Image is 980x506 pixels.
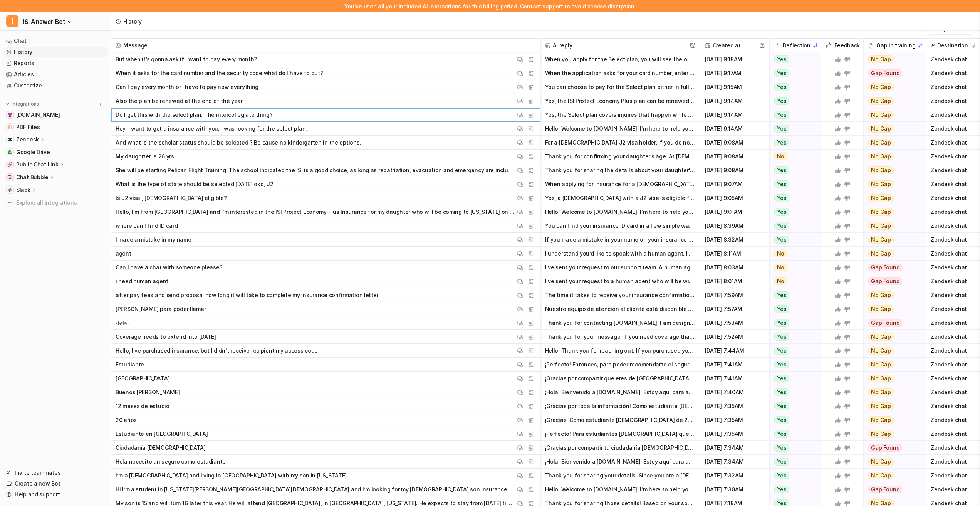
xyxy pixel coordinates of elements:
[929,427,977,441] span: Zendesk chat
[12,101,39,107] p: Integrations
[929,94,977,108] span: Zendesk chat
[770,80,817,94] button: Yes
[8,113,12,117] img: www.internationalstudentinsurance.com
[3,147,107,158] a: Google DriveGoogle Drive
[3,122,107,133] a: PDF FilesPDF Files
[16,136,39,143] p: Zendesk
[16,197,104,209] span: Explore all integrations
[545,122,695,136] button: Hello! Welcome to [DOMAIN_NAME]. I'm here to help you find the best health and travel insurance f...
[770,94,817,108] button: Yes
[864,469,921,482] button: No Gap
[868,402,894,410] span: No Gap
[703,358,766,372] span: [DATE] 7:41AM
[774,208,789,216] span: Yes
[864,413,921,427] button: No Gap
[774,444,789,452] span: Yes
[703,191,766,205] span: [DATE] 9:05AM
[868,375,894,382] span: No Gap
[774,180,789,188] span: Yes
[16,173,49,181] p: Chat Bubble
[116,358,144,372] p: Estudiante
[545,288,695,302] button: The time it takes to receive your insurance confirmation letter depends on the specific plan and ...
[770,441,817,455] button: Yes
[703,413,766,427] span: [DATE] 7:35AM
[545,94,695,108] button: Yes, the ISI Protect Economy Plus plan can be renewed at the end of the year. If your daughter's ...
[545,274,695,288] button: I've sent your request to a human agent who will be with you shortly. Thank you for your patience!
[774,83,789,91] span: Yes
[864,247,921,261] button: No Gap
[929,274,977,288] span: Zendesk chat
[703,94,766,108] span: [DATE] 9:14AM
[864,358,921,372] button: No Gap
[864,233,921,247] button: No Gap
[774,375,789,382] span: Yes
[774,153,787,160] span: No
[868,125,894,133] span: No Gap
[116,372,169,385] p: [GEOGRAPHIC_DATA]
[868,430,894,438] span: No Gap
[545,372,695,385] button: ¡Gracias por compartir que eres de [GEOGRAPHIC_DATA]! Podemos ofrecerte opciones de seguros médic...
[929,344,977,358] span: Zendesk chat
[770,413,817,427] button: Yes
[864,482,921,496] button: Gap Found
[770,52,817,66] button: Yes
[545,455,695,469] button: ¡Hola! Bienvenido a [DOMAIN_NAME]. Estoy aquí para ayudarte a encontrar el mejor seguro de salud ...
[868,444,902,452] span: Gap Found
[703,469,766,482] span: [DATE] 7:32AM
[116,80,258,94] p: Can I pay every month or I have to pay now everything
[16,161,59,168] p: Public Chat Link
[864,288,921,302] button: No Gap
[545,399,695,413] button: ¡Gracias por toda la información! Como estudiante [DEMOGRAPHIC_DATA] de 20 años que estudiará 12 ...
[864,455,921,469] button: No Gap
[774,69,789,77] span: Yes
[929,108,977,122] span: Zendesk chat
[545,441,695,455] button: ¡Gracias por compartir tu ciudadanía [DEMOGRAPHIC_DATA]! Para continuar y recomendarte los planes...
[3,58,107,69] a: Reports
[3,197,107,208] a: Explore all integrations
[545,177,695,191] button: When applying for insurance for a [DEMOGRAPHIC_DATA] J2 visa holder, the "state" field should be ...
[868,388,894,396] span: No Gap
[770,385,817,399] button: Yes
[929,455,977,469] span: Zendesk chat
[929,372,977,385] span: Zendesk chat
[770,136,817,150] button: Yes
[774,236,789,244] span: Yes
[23,16,65,27] span: ISI Answer Bot
[545,358,695,372] button: ¡Perfecto! Entonces, para poder recomendarte el seguro más adecuado, ¿podrías decirme a qué país ...
[774,333,789,341] span: Yes
[774,277,787,285] span: No
[864,385,921,399] button: No Gap
[929,163,977,177] span: Zendesk chat
[703,247,766,261] span: [DATE] 8:11AM
[116,177,273,191] p: What is the type of state should be selected [DATE] okd, J2
[774,166,789,174] span: Yes
[3,35,107,46] a: Chat
[929,399,977,413] span: Zendesk chat
[703,205,766,219] span: [DATE] 9:01AM
[774,388,789,396] span: Yes
[545,247,695,261] button: I understand you’d like to speak with a human agent. I’ll create a support ticket so a member of ...
[545,52,695,66] button: When you apply for the Select plan, you will see the option to choose monthly payments during the...
[8,150,12,155] img: Google Drive
[929,358,977,372] span: Zendesk chat
[3,489,107,500] a: Help and support
[116,261,222,274] p: Can I have a chat with someone please?
[868,236,894,244] span: No Gap
[545,330,695,344] button: Thank you for your message! If you need coverage that extends into [DATE], you will likely need a...
[770,427,817,441] button: Yes
[868,139,894,146] span: No Gap
[3,47,107,57] a: History
[868,361,894,368] span: No Gap
[16,123,40,131] span: PDF Files
[774,97,789,105] span: Yes
[703,233,766,247] span: [DATE] 8:32AM
[116,191,227,205] p: Is J2 visa , [DEMOGRAPHIC_DATA] eligible?
[774,416,789,424] span: Yes
[703,150,766,163] span: [DATE] 9:08AM
[116,344,318,358] p: Hello, I've purchased insurance, but I didn't receive recipient my access code
[774,291,789,299] span: Yes
[116,330,216,344] p: Coverage needs to extend into [DATE]
[98,101,103,107] img: menu_add.svg
[8,188,12,192] img: Slack
[783,39,811,52] h2: Deflection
